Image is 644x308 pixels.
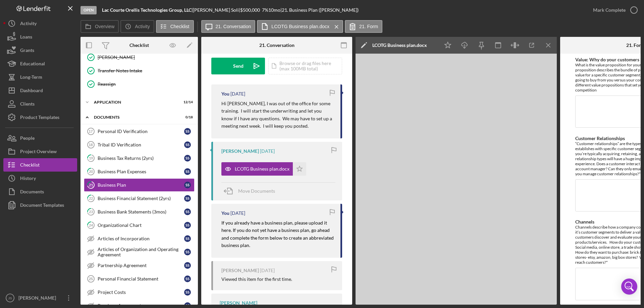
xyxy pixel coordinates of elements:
label: 21. Conversation [216,24,251,29]
a: Reassign [84,77,195,91]
div: [PERSON_NAME] [98,55,194,60]
span: $500,000 [240,7,260,13]
div: S S [184,289,191,296]
button: Activity [120,20,154,33]
button: Product Templates [3,111,77,124]
div: S S [184,128,191,135]
div: [PERSON_NAME] [221,148,259,154]
a: Checklist [3,158,77,172]
span: Move Documents [238,188,275,194]
a: Transfer Notes Intake [84,64,195,77]
button: Checklist [156,20,194,33]
div: [PERSON_NAME] [221,268,259,273]
a: 23Business Bank Statements (3mos)SS [84,205,195,219]
div: You [221,91,229,97]
button: Send [211,58,265,74]
button: Long-Term [3,70,77,84]
div: S S [184,249,191,255]
div: Personal ID Verification [98,129,184,134]
div: 12 / 14 [181,100,193,104]
a: Project CostsSS [84,286,195,299]
div: Mark Complete [593,3,626,17]
div: Educational [20,57,45,72]
button: Documents [3,185,77,198]
div: Checklist [20,158,40,173]
div: Articles of Incorporation [98,236,184,241]
button: 21. Conversation [201,20,256,33]
div: Product Templates [20,111,59,126]
mark: If you already have a business plan, please upload it here. If you do not yet have a business pla... [221,220,335,248]
div: S S [184,195,191,202]
div: Long-Term [20,70,42,85]
div: Open Intercom Messenger [621,279,637,295]
time: 2025-06-27 15:59 [260,268,275,273]
label: Overview [95,24,114,29]
div: Articles of Organization and Operating Agreement [98,247,184,257]
div: People [20,131,35,146]
button: LCOTG Business plan.docx [257,20,343,33]
div: 21. Conversation [259,43,294,48]
text: JS [8,296,12,300]
time: 2025-08-14 15:56 [230,91,245,97]
button: Loans [3,30,77,44]
div: S S [184,208,191,215]
a: Partnership AgreementSS [84,259,195,272]
button: Activity [3,17,77,30]
div: S S [184,222,191,229]
label: Activity [135,24,150,29]
div: History [20,172,36,187]
tspan: 21 [89,183,93,187]
div: Open [80,6,97,14]
div: Clients [20,97,35,112]
div: [PERSON_NAME] [17,291,60,306]
div: Reassign [98,81,194,87]
a: 17Personal ID VerificationSS [84,125,195,138]
div: Loans [20,30,32,45]
button: Document Templates [3,198,77,212]
div: 10 mo [268,7,280,13]
button: 21. Form [345,20,382,33]
button: Move Documents [221,183,282,199]
div: Send [233,58,244,74]
div: Application [94,100,176,104]
button: Dashboard [3,84,77,97]
tspan: 20 [89,169,93,174]
div: | 21. Business Plan ([PERSON_NAME]) [280,7,359,13]
a: Educational [3,57,77,70]
tspan: 18 [89,143,93,147]
a: Grants [3,44,77,57]
div: Business Financial Statement (2yrs) [98,196,184,201]
a: People [3,131,77,145]
button: Overview [80,20,119,33]
div: S S [184,168,191,175]
div: Documents [20,185,44,200]
button: History [3,172,77,185]
div: 7 % [262,7,268,13]
div: [PERSON_NAME] [220,300,257,306]
div: S S [184,262,191,269]
tspan: 25 [89,277,93,281]
button: LCOTG Business plan.docx [221,162,306,176]
tspan: 23 [89,209,93,214]
div: S S [184,182,191,188]
tspan: 24 [89,223,93,227]
a: 21Business PlanSS [84,178,195,192]
div: S S [184,235,191,242]
div: Organizational Chart [98,223,184,228]
div: Project Costs [98,290,184,295]
button: Clients [3,97,77,111]
div: LCOTG Business plan.docx [372,43,427,48]
div: LCOTG Business plan.docx [235,166,289,172]
div: Grants [20,44,34,59]
div: Business Plan [98,182,184,188]
div: Business Bank Statements (3mos) [98,209,184,214]
div: Tribal ID Verification [98,142,184,147]
div: Activity [20,17,37,32]
a: 22Business Financial Statement (2yrs)SS [84,192,195,205]
div: S S [184,141,191,148]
